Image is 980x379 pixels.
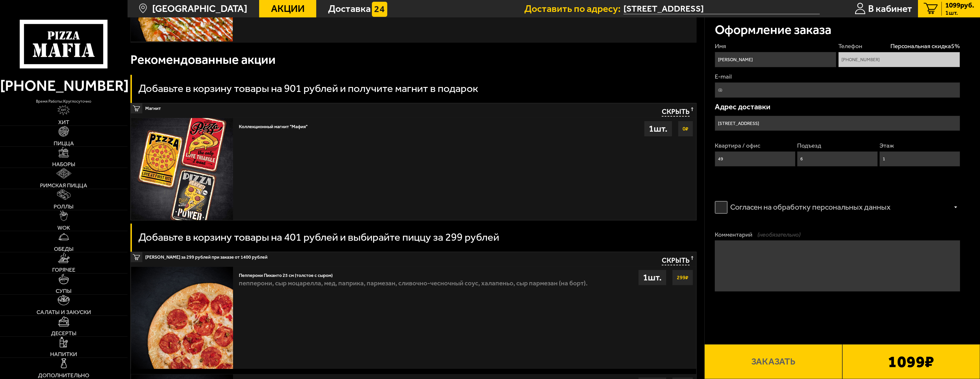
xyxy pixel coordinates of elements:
span: Горячее [52,267,75,273]
button: Скрыть [662,107,693,117]
strong: 299 ₽ [675,272,690,283]
span: Магнит [145,103,485,111]
label: Этаж [879,141,960,150]
span: В кабинет [868,4,912,14]
span: WOK [57,225,70,231]
span: Скрыть [662,107,690,117]
label: Согласен на обработку персональных данных [715,197,901,217]
label: Телефон [838,42,960,50]
label: Подъезд [797,141,878,150]
span: [GEOGRAPHIC_DATA] [152,4,247,14]
button: Заказать [704,344,842,379]
span: Доставка [328,4,371,14]
span: 1099 руб. [945,2,974,9]
a: Коллекционный магнит "Мафия"0₽1шт. [131,118,697,220]
input: Имя [715,52,836,67]
span: Римская пицца [40,183,87,188]
span: Супы [56,288,72,294]
input: Ваш адрес доставки [623,3,819,14]
h3: Добавьте в корзину товары на 901 рублей и получите магнит в подарок [138,83,478,94]
div: Коллекционный магнит "Мафия" [239,121,308,129]
strong: 0 ₽ [681,123,690,134]
span: Десерты [51,331,77,336]
h3: Рекомендованные акции [130,53,276,66]
label: Комментарий [715,230,960,239]
span: Персональная скидка 5 % [890,42,960,50]
button: Скрыть [662,256,693,265]
span: Наборы [52,162,75,167]
span: Салаты и закуски [37,309,91,315]
span: Хит [58,119,69,125]
span: Дополнительно [38,373,89,378]
b: 1099 ₽ [888,353,934,370]
span: Доставить по адресу: [524,4,623,14]
h3: Добавьте в корзину товары на 401 рублей и выбирайте пиццу за 299 рублей [138,232,499,242]
span: Акции [271,4,305,14]
input: @ [715,82,960,98]
span: Напитки [50,351,77,357]
p: Адрес доставки [715,103,960,110]
span: [PERSON_NAME] за 299 рублей при заказе от 1400 рублей [145,252,485,260]
span: (необязательно) [757,230,801,239]
span: Роллы [54,204,74,210]
label: E-mail [715,72,960,81]
span: Скрыть [662,256,690,265]
span: 1 шт. [945,10,974,16]
input: +7 ( [838,52,960,67]
a: Пепперони Пиканто 25 см (толстое с сыром)пепперони, сыр Моцарелла, мед, паприка, пармезан, сливоч... [131,266,697,369]
span: Пицца [54,141,74,146]
div: 1 шт. [638,270,666,285]
img: 15daf4d41897b9f0e9f617042186c801.svg [372,2,387,17]
label: Имя [715,42,836,50]
div: Пепперони Пиканто 25 см (толстое с сыром) [239,270,588,278]
div: 1 шт. [644,121,672,137]
span: Обеды [54,246,74,252]
p: пепперони, сыр Моцарелла, мед, паприка, пармезан, сливочно-чесночный соус, халапеньо, сыр пармеза... [239,278,588,291]
label: Квартира / офис [715,141,795,150]
h3: Оформление заказа [715,23,831,36]
span: Санкт-Петербург, Белоостровская улица, 27, подъезд 6 [623,3,819,14]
